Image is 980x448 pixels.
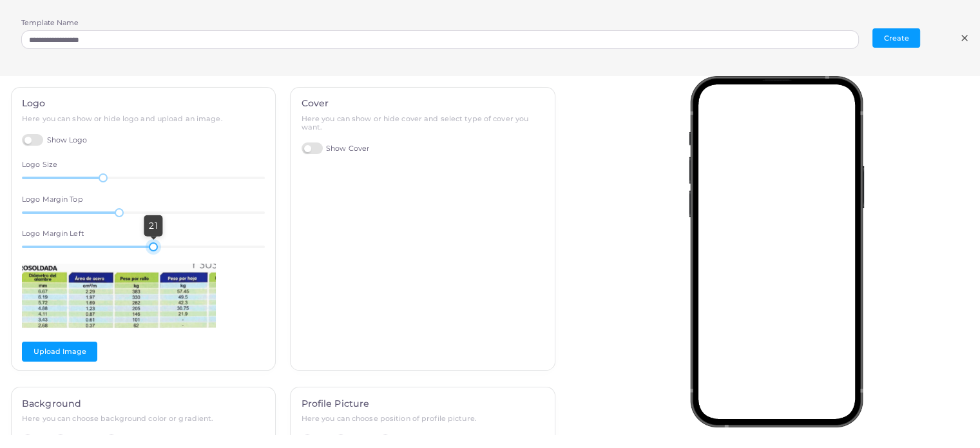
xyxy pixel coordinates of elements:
h4: Cover [302,98,544,109]
button: Upload Image [22,342,97,361]
h4: Logo [22,98,265,109]
label: Logo Margin Left [22,229,84,239]
img: Logo [22,264,216,328]
button: Create [872,28,920,48]
span: 21 [149,220,157,231]
h4: Background [22,398,265,409]
label: Show Logo [22,134,88,146]
span: Right [392,434,412,443]
h4: Profile Picture [302,398,544,409]
h6: Here you can choose background color or gradient. [22,414,265,423]
span: Media [119,434,141,443]
span: Left [314,434,327,443]
span: Gradient [68,434,99,443]
label: Logo Size [22,160,57,170]
span: Flat [35,434,48,443]
h6: Here you can choose position of profile picture. [302,414,544,423]
label: Logo Margin Top [22,195,82,205]
span: Middle [348,434,373,443]
label: Show Cover [302,142,370,155]
h6: Here you can show or hide cover and select type of cover you want. [302,115,544,131]
h6: Here you can show or hide logo and upload an image. [22,115,265,123]
label: Template Name [21,18,79,28]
